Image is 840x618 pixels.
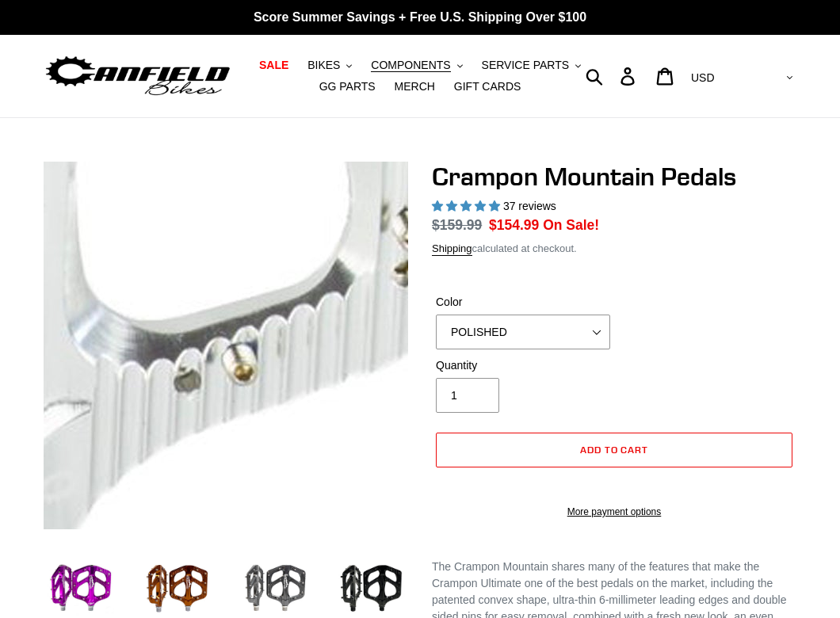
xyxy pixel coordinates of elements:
[319,80,376,93] span: GG PARTS
[432,200,503,212] span: 4.97 stars
[436,357,610,374] label: Quantity
[300,55,360,76] button: BIKES
[432,162,796,192] h1: Crampon Mountain Pedals
[543,215,599,235] span: On Sale!
[251,55,296,76] a: SALE
[503,200,556,212] span: 37 reviews
[432,241,796,257] div: calculated at checkout.
[432,217,482,233] s: $159.99
[580,444,649,456] span: Add to cart
[387,76,443,97] a: MERCH
[446,76,529,97] a: GIFT CARDS
[436,505,792,519] a: More payment options
[44,52,232,99] img: Canfield Bikes
[363,55,470,76] button: COMPONENTS
[474,55,589,76] button: SERVICE PARTS
[454,80,521,93] span: GIFT CARDS
[395,80,435,93] span: MERCH
[259,59,288,72] span: SALE
[436,294,610,311] label: Color
[436,433,792,467] button: Add to cart
[432,242,472,256] a: Shipping
[371,59,450,72] span: COMPONENTS
[489,217,539,233] span: $154.99
[482,59,569,72] span: SERVICE PARTS
[307,59,340,72] span: BIKES
[311,76,384,97] a: GG PARTS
